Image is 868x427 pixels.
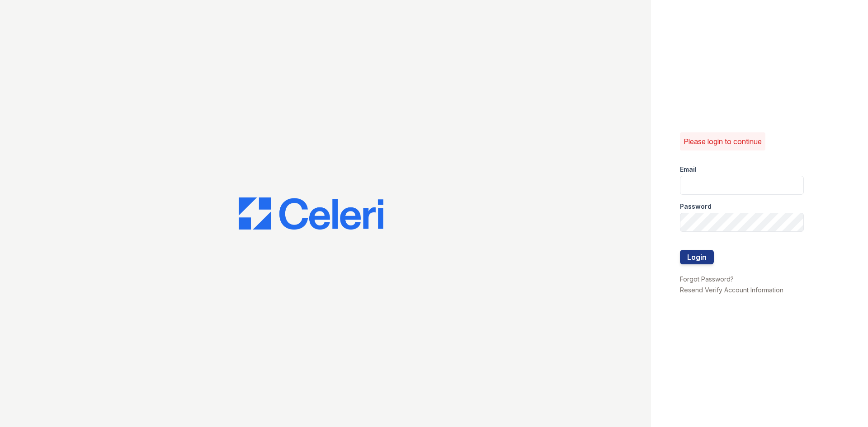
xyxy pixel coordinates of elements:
img: CE_Logo_Blue-a8612792a0a2168367f1c8372b55b34899dd931a85d93a1a3d3e32e68fde9ad4.png [239,197,383,230]
p: Please login to continue [684,136,762,147]
label: Password [680,202,712,211]
a: Forgot Password? [680,275,734,283]
button: Login [680,250,714,264]
label: Email [680,165,697,174]
a: Resend Verify Account Information [680,286,783,294]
